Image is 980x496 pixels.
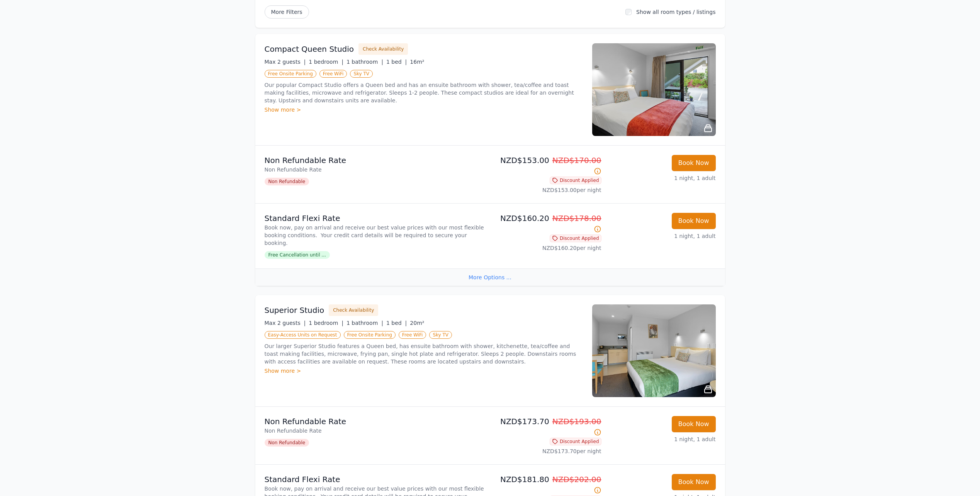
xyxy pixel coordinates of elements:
[255,268,725,286] div: More Options ...
[493,155,601,177] p: NZD$153.00
[265,106,583,114] div: Show more >
[346,59,383,65] span: 1 bathroom |
[265,331,341,339] span: Easy-Access Units on Request
[493,213,601,234] p: NZD$160.20
[265,213,487,224] p: Standard Flexi Rate
[265,81,583,104] p: Our popular Compact Studio offers a Queen bed and has an ensuite bathroom with shower, tea/coffee...
[265,155,487,166] p: Non Refundable Rate
[309,59,343,65] span: 1 bedroom |
[265,342,583,365] p: Our larger Superior Studio features a Queen bed, has ensuite bathroom with shower, kitchenette, t...
[265,439,309,447] span: Non Refundable
[265,320,306,326] span: Max 2 guests |
[346,320,383,326] span: 1 bathroom |
[550,234,601,242] span: Discount Applied
[358,43,408,55] button: Check Availability
[636,9,715,15] label: Show all room types / listings
[493,244,601,252] p: NZD$160.20 per night
[608,232,716,240] p: 1 night, 1 adult
[552,214,601,223] span: NZD$178.00
[265,305,324,316] h3: Superior Studio
[319,70,347,78] span: Free WiFi
[265,5,309,19] span: More Filters
[344,331,396,339] span: Free Onsite Parking
[350,70,373,78] span: Sky TV
[386,320,407,326] span: 1 bed |
[552,156,601,165] span: NZD$170.00
[550,177,601,184] span: Discount Applied
[672,474,716,490] button: Book Now
[386,59,407,65] span: 1 bed |
[399,331,426,339] span: Free WiFi
[552,417,601,426] span: NZD$193.00
[309,320,343,326] span: 1 bedroom |
[265,251,330,259] span: Free Cancellation until ...
[265,474,487,485] p: Standard Flexi Rate
[265,178,309,185] span: Non Refundable
[552,475,601,484] span: NZD$202.00
[672,213,716,229] button: Book Now
[265,59,306,65] span: Max 2 guests |
[265,44,354,54] h3: Compact Queen Studio
[265,427,487,435] p: Non Refundable Rate
[493,447,601,455] p: NZD$173.70 per night
[608,435,716,443] p: 1 night, 1 adult
[265,367,583,375] div: Show more >
[265,224,487,247] p: Book now, pay on arrival and receive our best value prices with our most flexible booking conditi...
[265,166,487,173] p: Non Refundable Rate
[329,304,378,316] button: Check Availability
[493,474,601,496] p: NZD$181.80
[265,70,316,78] span: Free Onsite Parking
[608,174,716,182] p: 1 night, 1 adult
[550,438,601,445] span: Discount Applied
[672,416,716,432] button: Book Now
[410,59,424,65] span: 16m²
[410,320,424,326] span: 20m²
[493,416,601,438] p: NZD$173.70
[493,186,601,194] p: NZD$153.00 per night
[265,416,487,427] p: Non Refundable Rate
[429,331,452,339] span: Sky TV
[672,155,716,171] button: Book Now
